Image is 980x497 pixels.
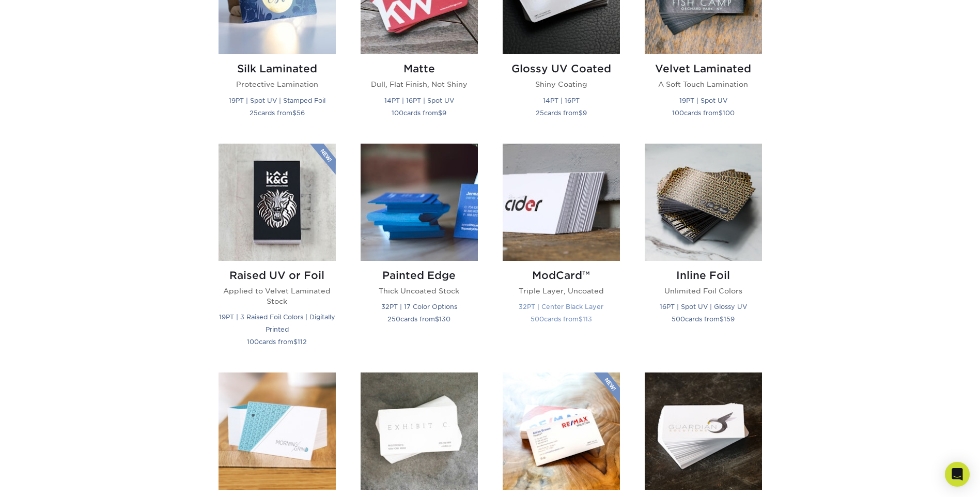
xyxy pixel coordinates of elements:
[672,315,735,323] small: cards from
[519,303,603,310] small: 32PT | Center Black Layer
[583,315,592,323] span: 113
[503,144,620,261] img: ModCard™ Business Cards
[219,313,335,333] small: 19PT | 3 Raised Foil Colors | Digitally Printed
[503,63,620,75] h2: Glossy UV Coated
[503,269,620,282] h2: ModCard™
[503,372,620,490] img: Aqueous Coated Business Cards
[361,286,478,296] p: Thick Uncoated Stock
[392,109,446,117] small: cards from
[723,109,735,117] span: 100
[297,109,305,117] span: 56
[645,286,762,296] p: Unlimited Foil Colors
[945,462,970,487] div: Open Intercom Messenger
[219,144,336,261] img: Raised UV or Foil Business Cards
[645,144,762,361] a: Inline Foil Business Cards Inline Foil Unlimited Foil Colors 16PT | Spot UV | Glossy UV 500cards ...
[720,315,724,323] span: $
[719,109,723,117] span: $
[536,109,544,117] span: 25
[219,286,336,307] p: Applied to Velvet Laminated Stock
[361,144,478,261] img: Painted Edge Business Cards
[503,144,620,361] a: ModCard™ Business Cards ModCard™ Triple Layer, Uncoated 32PT | Center Black Layer 500cards from$113
[361,79,478,89] p: Dull, Flat Finish, Not Shiny
[438,109,442,117] span: $
[672,315,685,323] span: 500
[293,338,298,346] span: $
[672,109,684,117] span: 100
[219,144,336,361] a: Raised UV or Foil Business Cards Raised UV or Foil Applied to Velvet Laminated Stock 19PT | 3 Rai...
[442,109,446,117] span: 9
[579,315,583,323] span: $
[387,315,450,323] small: cards from
[583,109,587,117] span: 9
[298,338,307,346] span: 112
[384,97,454,104] small: 14PT | 16PT | Spot UV
[435,315,439,323] span: $
[361,144,478,361] a: Painted Edge Business Cards Painted Edge Thick Uncoated Stock 32PT | 17 Color Options 250cards fr...
[247,338,259,346] span: 100
[594,372,620,403] img: New Product
[387,315,400,323] span: 250
[645,144,762,261] img: Inline Foil Business Cards
[3,465,88,493] iframe: Google Customer Reviews
[645,269,762,282] h2: Inline Foil
[645,372,762,490] img: Uncoated Linen Business Cards
[531,315,592,323] small: cards from
[543,97,580,104] small: 14PT | 16PT
[536,109,587,117] small: cards from
[361,372,478,490] img: C1S Business Cards
[219,372,336,490] img: Uncoated Business Cards
[439,315,450,323] span: 130
[381,303,457,310] small: 32PT | 17 Color Options
[229,97,325,104] small: 19PT | Spot UV | Stamped Foil
[292,109,297,117] span: $
[531,315,544,323] span: 500
[724,315,735,323] span: 159
[503,79,620,89] p: Shiny Coating
[645,63,762,75] h2: Velvet Laminated
[645,79,762,89] p: A Soft Touch Lamination
[660,303,747,310] small: 16PT | Spot UV | Glossy UV
[219,79,336,89] p: Protective Lamination
[219,63,336,75] h2: Silk Laminated
[310,144,336,175] img: New Product
[247,338,307,346] small: cards from
[579,109,583,117] span: $
[250,109,258,117] span: 25
[679,97,727,104] small: 19PT | Spot UV
[219,269,336,282] h2: Raised UV or Foil
[361,269,478,282] h2: Painted Edge
[392,109,403,117] span: 100
[672,109,735,117] small: cards from
[503,286,620,296] p: Triple Layer, Uncoated
[250,109,305,117] small: cards from
[361,63,478,75] h2: Matte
